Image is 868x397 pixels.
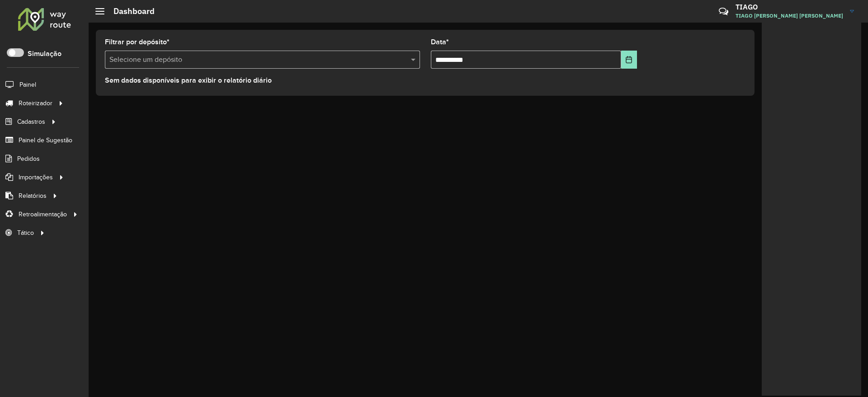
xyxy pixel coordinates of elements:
[105,37,170,47] label: Filtrar por depósito
[19,98,52,108] span: Roteirizador
[19,210,67,219] span: Retroalimentação
[19,135,72,145] span: Painel de Sugestão
[28,48,61,59] label: Simulação
[431,37,449,47] label: Data
[621,51,637,69] button: Choose Date
[104,6,155,16] h2: Dashboard
[105,75,272,86] label: Sem dados disponíveis para exibir o relatório diário
[19,80,36,89] span: Painel
[736,3,843,11] h3: TIAGO
[17,154,40,163] span: Pedidos
[19,173,53,182] span: Importações
[17,228,34,238] span: Tático
[714,2,733,21] a: Contato Rápido
[19,191,47,201] span: Relatórios
[17,117,45,126] span: Cadastros
[736,12,843,20] span: TIAGO [PERSON_NAME] [PERSON_NAME]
